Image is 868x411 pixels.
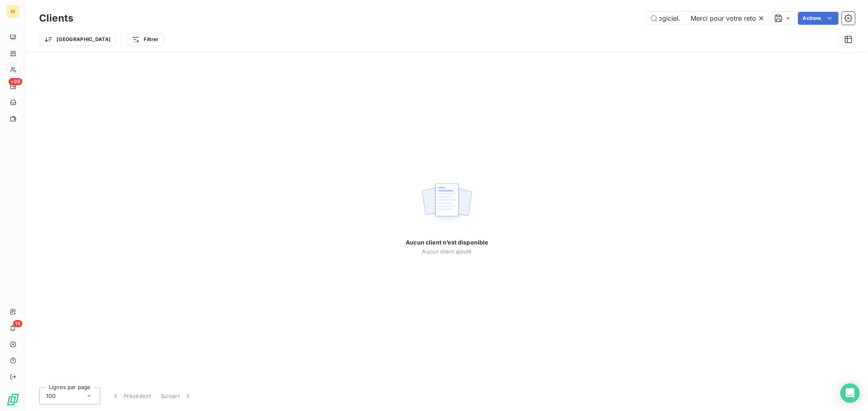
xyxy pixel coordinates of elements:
button: Actions [798,12,839,25]
button: Filtrer [126,33,164,46]
img: Logo LeanPay [7,393,20,406]
button: Suivant [156,387,197,405]
button: [GEOGRAPHIC_DATA] [39,33,116,46]
span: +99 [9,78,22,85]
input: Rechercher [647,12,769,25]
span: 100 [46,392,56,400]
h3: Clients [39,11,73,26]
span: Aucun client n’est disponible [406,238,488,247]
div: GI [7,5,20,18]
img: empty state [421,179,473,229]
button: Précédent [107,387,156,405]
div: Open Intercom Messenger [840,383,860,403]
span: Aucun client ajouté [422,248,472,255]
span: 14 [13,320,22,327]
